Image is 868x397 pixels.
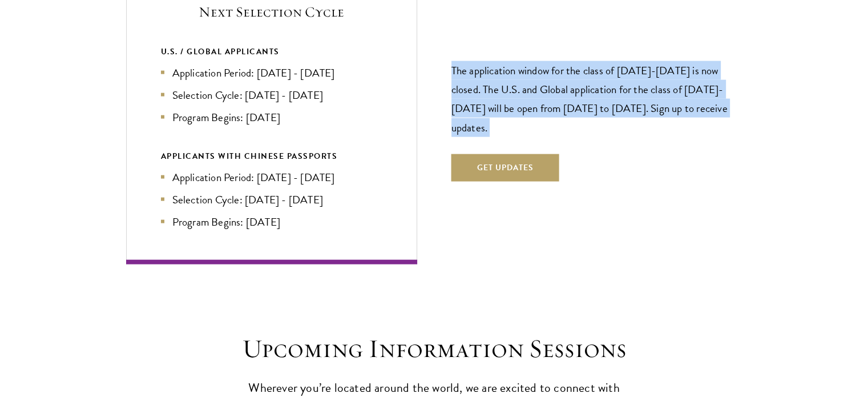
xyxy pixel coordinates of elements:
[451,61,742,137] p: The application window for the class of [DATE]-[DATE] is now closed. The U.S. and Global applicat...
[451,154,559,182] button: Get Updates
[161,191,382,208] li: Selection Cycle: [DATE] - [DATE]
[161,2,382,22] h5: Next Selection Cycle
[161,109,382,126] li: Program Begins: [DATE]
[161,45,382,59] div: U.S. / GLOBAL APPLICANTS
[237,333,631,365] h2: Upcoming Information Sessions
[161,169,382,186] li: Application Period: [DATE] - [DATE]
[161,149,382,163] div: APPLICANTS WITH CHINESE PASSPORTS
[161,214,382,230] li: Program Begins: [DATE]
[161,87,382,103] li: Selection Cycle: [DATE] - [DATE]
[161,65,382,81] li: Application Period: [DATE] - [DATE]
